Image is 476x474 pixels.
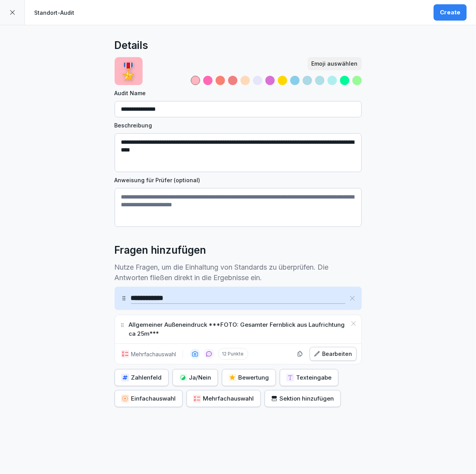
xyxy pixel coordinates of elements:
[129,321,347,338] p: Allgemeiner Außeneindruck ***FOTO: Gesamter Fernblick aus Laufrichtung ca 25m***
[310,347,357,361] button: Bearbeiten
[228,373,269,382] div: Bewertung
[218,348,248,360] p: 12 Punkte
[115,369,169,386] button: Zahlenfeld
[314,350,352,358] div: Bearbeiten
[115,38,148,53] h2: Details
[115,262,362,283] p: Nutze Fragen, um die Einhaltung von Standards zu überprüfen. Die Antworten fließen direkt in die ...
[286,373,332,382] div: Texteingabe
[121,373,162,382] div: Zahlenfeld
[115,89,362,97] label: Audit Name
[280,369,338,386] button: Texteingabe
[179,373,211,382] div: Ja/Nein
[222,369,276,386] button: Bewertung
[434,4,467,21] button: Create
[440,8,460,17] div: Create
[187,390,261,407] button: Mehrfachauswahl
[308,57,362,70] button: Emoji auswählen
[115,121,362,129] label: Beschreibung
[271,394,334,403] div: Sektion hinzufügen
[173,369,218,386] button: Ja/Nein
[115,176,362,184] label: Anweisung für Prüfer (optional)
[193,394,254,403] div: Mehrfachauswahl
[131,350,176,358] p: Mehrfachauswahl
[115,242,206,258] h2: Fragen hinzufügen
[119,59,139,84] p: 🎖️
[121,394,176,403] div: Einfachauswahl
[312,59,358,68] div: Emoji auswählen
[265,390,341,407] button: Sektion hinzufügen
[115,390,183,407] button: Einfachauswahl
[34,9,74,17] p: Standort-Audit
